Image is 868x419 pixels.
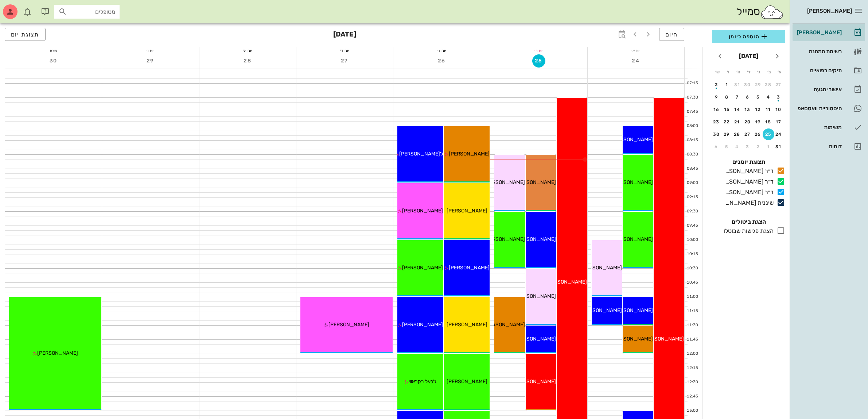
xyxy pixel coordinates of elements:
div: [PERSON_NAME] [795,30,842,35]
button: 6 [742,91,754,103]
div: 5 [721,144,733,149]
th: ש׳ [713,66,722,78]
span: 24 [629,58,642,64]
div: 27 [742,132,754,137]
div: 28 [731,132,743,137]
span: [PERSON_NAME] [447,208,487,214]
div: 12:30 [685,379,700,385]
button: 27 [338,54,351,68]
span: [PERSON_NAME] [612,179,653,185]
button: 17 [773,116,785,128]
button: 12 [752,104,764,115]
button: 30 [47,54,60,68]
div: 25 [763,132,774,137]
div: 7 [731,95,743,100]
button: 25 [532,54,545,68]
span: [PERSON_NAME] צעדי [474,179,525,185]
div: ד״ר [PERSON_NAME] [722,188,774,197]
div: 29 [752,82,764,87]
div: משימות [795,124,842,130]
button: 24 [629,54,642,68]
button: 8 [721,91,733,103]
button: 25 [763,128,774,140]
span: ג'לאל בקראווי [409,378,436,385]
span: [PERSON_NAME] [402,208,443,214]
div: 09:00 [685,180,700,186]
span: [PERSON_NAME] [447,378,487,385]
span: [PERSON_NAME] [447,322,487,328]
span: 28 [241,58,254,64]
span: תצוגת יום [11,31,39,38]
button: 22 [721,116,733,128]
div: 10 [773,107,785,112]
div: 19 [752,119,764,124]
button: 11 [763,104,774,115]
button: 20 [742,116,754,128]
img: SmileCloud logo [760,5,784,19]
span: 29 [144,58,157,64]
button: 4 [731,141,743,153]
div: 11 [763,107,774,112]
div: היסטוריית וואטסאפ [795,105,842,111]
div: 28 [763,82,774,87]
div: 15 [721,107,733,112]
div: 31 [731,82,743,87]
div: 3 [773,95,785,100]
div: 1 [721,82,733,87]
span: הוספה ליומן [718,32,779,41]
h3: [DATE] [333,28,356,42]
div: 22 [721,119,733,124]
button: 5 [721,141,733,153]
span: [PERSON_NAME] [546,279,587,285]
span: [PERSON_NAME] [37,350,78,356]
div: יום ד׳ [296,47,393,54]
div: 2 [752,144,764,149]
span: [PERSON_NAME] [484,236,525,242]
button: חודש שעבר [771,50,784,63]
div: 4 [731,144,743,149]
div: 09:30 [685,208,700,215]
div: 30 [742,82,754,87]
th: א׳ [775,66,785,78]
div: 07:15 [685,80,700,87]
a: משימות [793,119,865,136]
div: 29 [721,132,733,137]
button: 14 [731,104,743,115]
button: 10 [773,104,785,115]
div: אישורי הגעה [795,87,842,92]
button: 4 [763,91,774,103]
th: ב׳ [764,66,774,78]
div: 07:30 [685,95,700,101]
div: 31 [773,144,785,149]
div: יום א׳ [588,47,684,54]
div: 18 [763,119,774,124]
div: 08:15 [685,137,700,143]
span: [PERSON_NAME] [515,293,556,299]
th: ג׳ [754,66,764,78]
div: יום ו׳ [102,47,199,54]
div: יום ב׳ [490,47,587,54]
button: 6 [711,141,722,153]
span: [PERSON_NAME] [612,307,653,314]
span: [PERSON_NAME] [402,265,443,271]
div: 10:45 [685,280,700,286]
div: 10:30 [685,265,700,272]
span: [PERSON_NAME] [515,336,556,342]
div: 11:15 [685,308,700,314]
span: [PERSON_NAME] [402,322,443,328]
button: 31 [773,141,785,153]
div: שבת [5,47,102,54]
div: 10:00 [685,237,700,243]
div: 17 [773,119,785,124]
button: 21 [731,116,743,128]
div: 12 [752,107,764,112]
div: 9 [711,95,722,100]
span: היום [665,31,678,38]
span: [PERSON_NAME] [449,151,490,157]
span: [PERSON_NAME] [612,336,653,342]
button: 30 [742,79,754,91]
div: 13 [742,107,754,112]
span: [PERSON_NAME] [515,236,556,242]
div: 14 [731,107,743,112]
button: 28 [731,128,743,140]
